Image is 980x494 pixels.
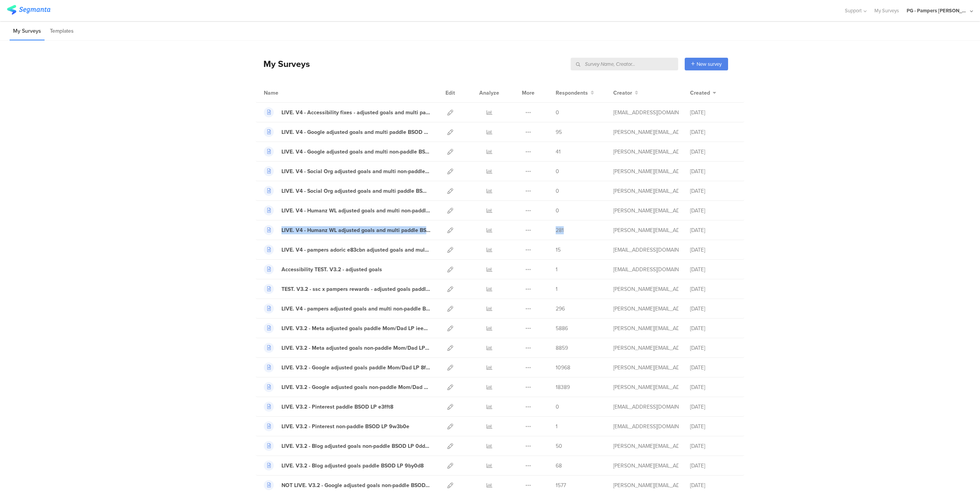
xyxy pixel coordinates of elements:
[556,265,558,274] span: 1
[613,167,679,175] div: aguiar.s@pg.com
[556,148,561,156] span: 41
[690,148,736,156] div: [DATE]
[281,167,430,175] div: LIVE. V4 - Social Org adjusted goals and multi non-paddle BSOD 0atc98
[264,225,430,235] a: LIVE. V4 - Humanz WL adjusted goals and multi paddle BSOD LP ua6eed
[281,344,430,352] div: LIVE. V3.2 - Meta adjusted goals non-paddle Mom/Dad LP afxe35
[46,22,77,40] li: Templates
[907,7,968,14] div: PG - Pampers [PERSON_NAME]
[264,147,430,157] a: LIVE. V4 - Google adjusted goals and multi non-paddle BSOD LP ocf695
[613,89,638,97] button: Creator
[690,481,736,489] div: [DATE]
[690,167,736,175] div: [DATE]
[281,305,430,313] div: LIVE. V4 - pampers adjusted goals and multi non-paddle BSOD LP c5s842
[556,462,562,470] span: 68
[690,422,736,431] div: [DATE]
[556,383,570,391] span: 18389
[556,442,562,450] span: 50
[690,344,736,352] div: [DATE]
[556,207,559,215] span: 0
[613,442,679,450] div: aguiar.s@pg.com
[613,422,679,431] div: hougui.yh.1@pg.com
[613,462,679,470] div: aguiar.s@pg.com
[264,480,430,490] a: NOT LIVE. V3.2 - Google adjusted goals non-paddle BSOD LP f0dch1
[281,403,393,411] div: LIVE. V3.2 - Pinterest paddle BSOD LP e3fft8
[478,83,501,102] div: Analyze
[613,364,679,372] div: aguiar.s@pg.com
[556,344,568,352] span: 8859
[690,364,736,372] div: [DATE]
[556,285,558,293] span: 1
[556,403,559,411] span: 0
[690,89,716,97] button: Created
[264,127,430,137] a: LIVE. V4 - Google adjusted goals and multi paddle BSOD LP 3t4561
[556,187,559,195] span: 0
[690,128,736,136] div: [DATE]
[281,383,430,391] div: LIVE. V3.2 - Google adjusted goals non-paddle Mom/Dad LP 42vc37
[520,83,536,102] div: More
[281,422,409,431] div: LIVE. V3.2 - Pinterest non-paddle BSOD LP 9w3b0e
[556,89,594,97] button: Respondents
[613,344,679,352] div: aguiar.s@pg.com
[264,441,430,451] a: LIVE. V3.2 - Blog adjusted goals non-paddle BSOD LP 0dd60g
[556,89,588,97] span: Respondents
[690,305,736,313] div: [DATE]
[613,108,679,117] div: hougui.yh.1@pg.com
[690,207,736,215] div: [DATE]
[10,22,45,40] li: My Surveys
[690,89,710,97] span: Created
[556,481,566,489] span: 1577
[281,481,430,489] div: NOT LIVE. V3.2 - Google adjusted goals non-paddle BSOD LP f0dch1
[281,324,430,332] div: LIVE. V3.2 - Meta adjusted goals paddle Mom/Dad LP iee78e
[613,265,679,274] div: hougui.yh.1@pg.com
[613,89,632,97] span: Creator
[281,265,382,274] div: Accessibility TEST. V3.2 - adjusted goals
[690,108,736,117] div: [DATE]
[281,207,430,215] div: LIVE. V4 - Humanz WL adjusted goals and multi non-paddle BSOD 8cf0dw
[571,58,678,70] input: Survey Name, Creator...
[7,5,50,15] img: segmanta logo
[281,108,430,117] div: LIVE. V4 - Accessibility fixes - adjusted goals and multi paddle BSOD LP 3t4561
[264,421,409,431] a: LIVE. V3.2 - Pinterest non-paddle BSOD LP 9w3b0e
[690,383,736,391] div: [DATE]
[264,245,430,255] a: LIVE. V4 - pampers adoric e83cbn adjusted goals and multi BSOD LP
[613,324,679,332] div: aguiar.s@pg.com
[264,284,430,294] a: TEST. V3.2 - ssc x pampers rewards - adjusted goals paddle BSOD LP ec6ede
[556,324,568,332] span: 5886
[556,167,559,175] span: 0
[690,226,736,234] div: [DATE]
[281,285,430,293] div: TEST. V3.2 - ssc x pampers rewards - adjusted goals paddle BSOD LP ec6ede
[613,403,679,411] div: hougui.yh.1@pg.com
[690,324,736,332] div: [DATE]
[613,128,679,136] div: aguiar.s@pg.com
[442,83,459,102] div: Edit
[690,246,736,254] div: [DATE]
[256,57,310,70] div: My Surveys
[613,383,679,391] div: aguiar.s@pg.com
[281,364,430,372] div: LIVE. V3.2 - Google adjusted goals paddle Mom/Dad LP 8fx90a
[264,205,430,215] a: LIVE. V4 - Humanz WL adjusted goals and multi non-paddle BSOD 8cf0dw
[556,422,558,431] span: 1
[613,246,679,254] div: hougui.yh.1@pg.com
[556,305,565,313] span: 296
[281,148,430,156] div: LIVE. V4 - Google adjusted goals and multi non-paddle BSOD LP ocf695
[264,166,430,176] a: LIVE. V4 - Social Org adjusted goals and multi non-paddle BSOD 0atc98
[697,60,722,68] span: New survey
[690,403,736,411] div: [DATE]
[264,461,424,471] a: LIVE. V3.2 - Blog adjusted goals paddle BSOD LP 9by0d8
[264,264,382,274] a: Accessibility TEST. V3.2 - adjusted goals
[690,285,736,293] div: [DATE]
[556,226,564,234] span: 281
[264,304,430,314] a: LIVE. V4 - pampers adjusted goals and multi non-paddle BSOD LP c5s842
[613,305,679,313] div: aguiar.s@pg.com
[845,7,862,14] span: Support
[281,246,430,254] div: LIVE. V4 - pampers adoric e83cbn adjusted goals and multi BSOD LP
[281,462,424,470] div: LIVE. V3.2 - Blog adjusted goals paddle BSOD LP 9by0d8
[613,207,679,215] div: aguiar.s@pg.com
[556,108,559,117] span: 0
[613,187,679,195] div: aguiar.s@pg.com
[264,402,393,412] a: LIVE. V3.2 - Pinterest paddle BSOD LP e3fft8
[556,128,562,136] span: 95
[690,187,736,195] div: [DATE]
[281,128,430,136] div: LIVE. V4 - Google adjusted goals and multi paddle BSOD LP 3t4561
[264,107,430,117] a: LIVE. V4 - Accessibility fixes - adjusted goals and multi paddle BSOD LP 3t4561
